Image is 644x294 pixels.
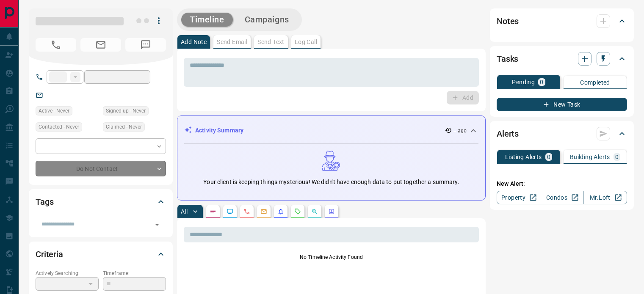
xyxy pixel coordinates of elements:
[103,269,166,277] p: Timeframe:
[106,123,142,131] span: Claimed - Never
[49,91,53,98] a: --
[184,123,478,138] div: Activity Summary-- ago
[583,191,627,204] a: Mr.Loft
[39,107,69,115] span: Active - Never
[80,38,121,52] span: No Email
[311,208,318,215] svg: Opportunities
[453,127,467,135] p: -- ago
[497,49,627,69] div: Tasks
[181,39,207,45] p: Add Note
[36,269,99,277] p: Actively Searching:
[184,253,479,261] p: No Timeline Activity Found
[36,192,166,212] div: Tags
[328,208,335,215] svg: Agent Actions
[36,161,166,176] div: Do Not Contact
[236,13,298,27] button: Campaigns
[36,247,63,261] h2: Criteria
[497,191,540,204] a: Property
[497,11,627,31] div: Notes
[497,14,519,28] h2: Notes
[615,154,619,160] p: 0
[36,195,53,209] h2: Tags
[505,154,542,160] p: Listing Alerts
[36,38,76,52] span: No Number
[547,154,550,160] p: 0
[151,219,163,231] button: Open
[294,208,301,215] svg: Requests
[195,126,243,135] p: Activity Summary
[227,208,233,215] svg: Lead Browsing Activity
[497,52,518,66] h2: Tasks
[260,208,267,215] svg: Emails
[497,98,627,111] button: New Task
[512,79,535,85] p: Pending
[580,80,610,85] p: Completed
[210,208,216,215] svg: Notes
[181,209,188,214] p: All
[497,179,627,188] p: New Alert:
[39,123,79,131] span: Contacted - Never
[277,208,284,215] svg: Listing Alerts
[540,79,543,85] p: 0
[497,127,519,140] h2: Alerts
[181,13,233,27] button: Timeline
[125,38,166,52] span: No Number
[570,154,610,160] p: Building Alerts
[540,191,583,204] a: Condos
[203,178,459,187] p: Your client is keeping things mysterious! We didn't have enough data to put together a summary.
[497,124,627,144] div: Alerts
[106,107,146,115] span: Signed up - Never
[243,208,250,215] svg: Calls
[36,244,166,264] div: Criteria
